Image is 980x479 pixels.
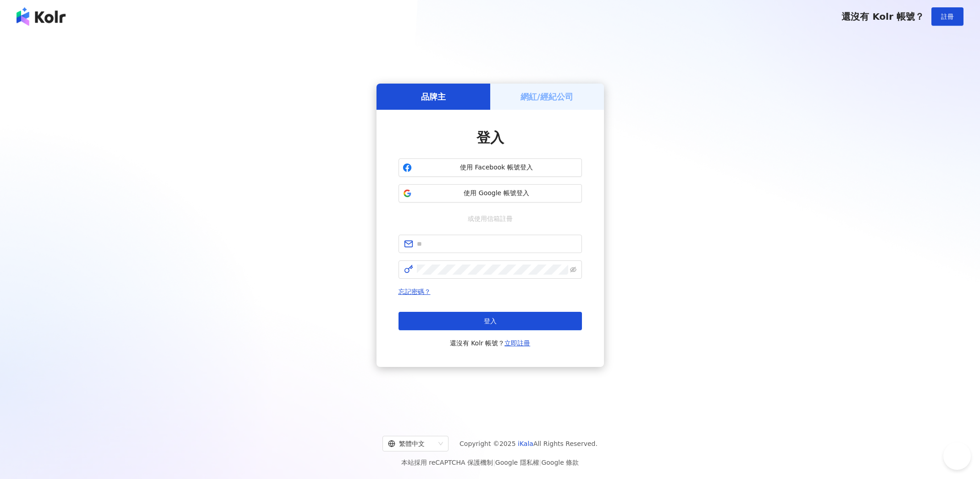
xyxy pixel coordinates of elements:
[941,13,954,20] span: 註冊
[415,189,578,198] span: 使用 Google 帳號登入
[493,459,495,466] span: |
[484,317,497,325] span: 登入
[415,163,578,172] span: 使用 Facebook 帳號登入
[399,312,582,330] button: 登入
[401,457,579,468] span: 本站採用 reCAPTCHA 保護機制
[495,459,539,466] a: Google 隱私權
[399,184,582,203] button: 使用 Google 帳號登入
[461,214,519,224] span: 或使用信箱註冊
[476,130,504,146] span: 登入
[421,91,446,102] h5: 品牌主
[460,438,598,449] span: Copyright © 2025 All Rights Reserved.
[399,288,431,295] a: 忘記密碼？
[399,158,582,177] button: 使用 Facebook 帳號登入
[842,11,924,22] span: 還沒有 Kolr 帳號？
[520,91,573,102] h5: 網紅/經紀公司
[931,7,963,26] button: 註冊
[541,459,579,466] a: Google 條款
[539,459,542,466] span: |
[943,442,971,470] iframe: Help Scout Beacon - Open
[504,339,530,347] a: 立即註冊
[17,7,66,26] img: logo
[388,436,435,451] div: 繁體中文
[570,266,576,273] span: eye-invisible
[518,440,533,447] a: iKala
[450,338,531,349] span: 還沒有 Kolr 帳號？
